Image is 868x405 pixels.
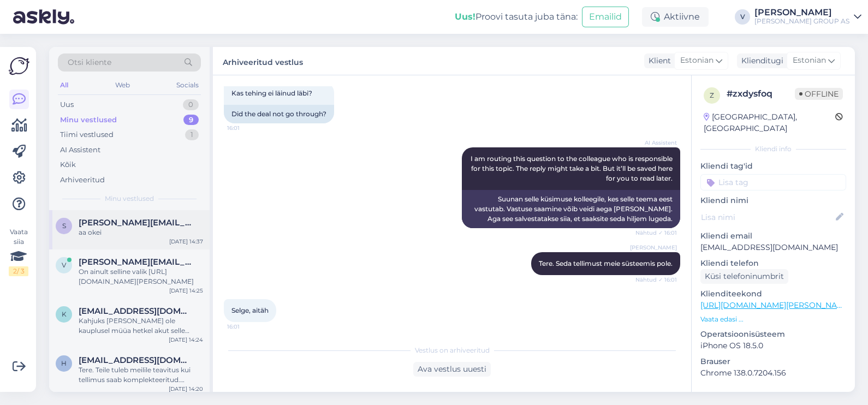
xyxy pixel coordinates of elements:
span: Vestlus on arhiveeritud [415,346,490,355]
div: [DATE] 14:37 [169,237,203,246]
div: Socials [174,78,201,92]
div: All [58,78,70,92]
span: 16:01 [227,323,268,331]
div: Uus [60,99,74,110]
p: Kliendi tag'id [700,160,846,172]
div: aa okei [79,228,203,237]
span: I am routing this question to the colleague who is responsible for this topic. The reply might ta... [471,154,674,182]
span: Nähtud ✓ 16:01 [635,276,677,284]
span: Otsi kliente [68,57,111,68]
div: [PERSON_NAME] GROUP AS [754,17,849,26]
img: Askly Logo [9,56,29,76]
span: valentin.jevsejev@invaru.ee [79,257,192,267]
div: [DATE] 14:25 [169,287,203,295]
div: [PERSON_NAME] [754,8,849,17]
div: On ainult selline valik [URL][DOMAIN_NAME][PERSON_NAME] [79,267,203,287]
div: V [735,9,750,25]
p: Kliendi nimi [700,195,846,206]
div: Vaata siia [9,227,28,276]
span: Selge, aitäh [231,306,269,314]
div: 1 [185,129,199,140]
span: h [61,359,67,367]
div: Klienditugi [737,55,783,67]
span: k [62,310,67,318]
div: Tere. Teile tuleb meilile teavitus kui tellimus saab komplekteeritud. Kindlat kellaaega öelda me ... [79,365,203,385]
div: [DATE] 14:20 [169,385,203,393]
div: Küsi telefoninumbrit [700,269,788,284]
div: Web [113,78,132,92]
span: v [62,261,66,269]
p: iPhone OS 18.5.0 [700,340,846,352]
div: Proovi tasuta juba täna: [455,10,578,23]
div: Tiimi vestlused [60,129,114,140]
div: Aktiivne [642,7,709,27]
input: Lisa nimi [701,211,834,223]
span: AI Assistent [636,139,677,147]
p: [EMAIL_ADDRESS][DOMAIN_NAME] [700,242,846,253]
div: AI Assistent [60,145,100,156]
p: Kliendi email [700,230,846,242]
span: [PERSON_NAME] [630,243,677,252]
p: Klienditeekond [700,288,846,300]
span: Estonian [793,55,826,67]
div: Did the deal not go through? [224,105,334,123]
span: 16:01 [227,124,268,132]
div: [PERSON_NAME] [700,390,846,400]
div: 9 [183,115,199,126]
div: Kahjuks [PERSON_NAME] ole kauplusel müüa hetkel akut selle toode jaoks. [79,316,203,336]
div: Ava vestlus uuesti [413,362,491,377]
span: kristel.ehavald@gmail.com [79,306,192,316]
span: Estonian [680,55,714,67]
div: Kõik [60,159,76,170]
span: Tere. Seda tellimust meie süsteemis pole. [539,259,673,267]
div: Minu vestlused [60,115,117,126]
span: Minu vestlused [105,194,154,204]
div: Suunan selle küsimuse kolleegile, kes selle teema eest vastutab. Vastuse saamine võib veidi aega ... [462,190,680,228]
p: Operatsioonisüsteem [700,329,846,340]
div: 0 [183,99,199,110]
span: sandra.tuve@mail.ee [79,218,192,228]
span: s [62,222,66,230]
a: [PERSON_NAME][PERSON_NAME] GROUP AS [754,8,861,26]
p: Chrome 138.0.7204.156 [700,367,846,379]
span: z [710,91,714,99]
p: Vaata edasi ... [700,314,846,324]
p: Brauser [700,356,846,367]
span: Offline [795,88,843,100]
b: Uus! [455,11,475,22]
a: [URL][DOMAIN_NAME][PERSON_NAME] [700,300,851,310]
div: [GEOGRAPHIC_DATA], [GEOGRAPHIC_DATA] [704,111,835,134]
div: # zxdysfoq [727,87,795,100]
span: Kas tehing ei läinud läbi? [231,89,312,97]
div: [DATE] 14:24 [169,336,203,344]
label: Arhiveeritud vestlus [223,53,303,68]
span: helensamotailo@gmail.com [79,355,192,365]
span: Nähtud ✓ 16:01 [635,229,677,237]
p: Kliendi telefon [700,258,846,269]
div: 2 / 3 [9,266,28,276]
div: Arhiveeritud [60,175,105,186]
button: Emailid [582,7,629,27]
input: Lisa tag [700,174,846,190]
div: Klient [644,55,671,67]
div: Kliendi info [700,144,846,154]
